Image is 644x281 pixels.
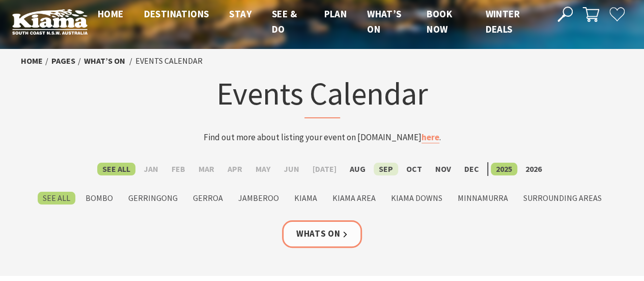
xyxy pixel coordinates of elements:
label: Kiama Area [327,192,381,205]
a: here [422,132,439,143]
span: Stay [229,8,251,20]
label: Gerringong [123,192,183,205]
nav: Main Menu [88,6,546,37]
label: Gerroa [188,192,228,205]
label: [DATE] [307,163,342,175]
label: Jamberoo [233,192,284,205]
label: See All [38,192,75,205]
label: Aug [345,163,371,175]
label: Nov [430,163,456,175]
label: Sep [374,163,398,175]
label: Jun [278,163,304,175]
span: Plan [324,8,347,20]
a: What’s On [84,56,125,66]
label: Kiama Downs [386,192,447,205]
span: Book now [427,8,452,35]
span: Home [98,8,124,20]
h1: Events Calendar [123,73,522,118]
label: See All [97,163,135,175]
span: Winter Deals [485,8,519,35]
li: Events Calendar [135,55,203,68]
span: What’s On [367,8,401,35]
a: Pages [51,56,75,66]
label: Apr [222,163,247,175]
label: Surrounding Areas [518,192,607,205]
a: Whats On [282,220,362,247]
label: Mar [193,163,219,175]
label: Jan [138,163,163,175]
label: Kiama [289,192,322,205]
a: Home [21,56,43,66]
label: Feb [166,163,190,175]
label: May [250,163,275,175]
span: See & Do [272,8,297,35]
img: Kiama Logo [12,9,88,35]
label: Minnamurra [453,192,513,205]
label: Bombo [80,192,118,205]
label: Oct [401,163,427,175]
label: Dec [459,163,484,175]
label: 2026 [520,163,547,175]
label: 2025 [491,163,517,175]
span: Destinations [144,8,209,20]
p: Find out more about listing your event on [DOMAIN_NAME] . [123,131,522,144]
